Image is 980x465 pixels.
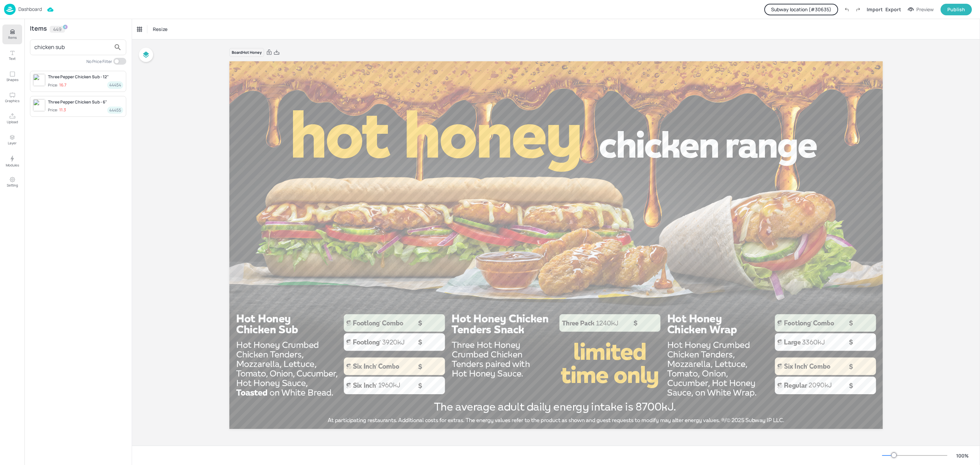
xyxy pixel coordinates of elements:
div: Items [30,26,47,33]
p: 11.3 [59,108,66,112]
button: Upload [2,109,22,129]
p: 16.7 [59,83,66,87]
button: Setting [2,172,22,192]
p: Items [8,35,17,40]
label: Undo (Ctrl + Z) [841,4,852,15]
button: Publish [941,4,972,15]
button: Items [2,25,22,44]
button: Graphics [2,88,22,108]
button: Layer [2,130,22,150]
p: Upload [7,119,18,124]
div: Preview [916,6,934,13]
img: ThreePepperChicken_6inch_white_3PD_550x440.png [33,74,45,86]
span: Resize [151,26,169,33]
button: Text [2,46,22,65]
button: Subway location (#30635) [764,4,838,15]
button: Preview [904,4,938,15]
div: 44455 [107,107,123,114]
p: Graphics [5,98,19,103]
div: Publish [947,6,965,13]
div: Three Pepper Chicken Sub - 6" [48,99,123,105]
input: Search Item [34,42,111,53]
div: Price: [48,107,66,113]
div: 44454 [107,81,123,89]
label: Redo (Ctrl + Y) [852,4,864,15]
p: 449 [53,27,62,32]
img: logo-86c26b7e.jpg [4,4,16,15]
p: Shapes [6,77,18,82]
img: ThreePepperChicken_6inch_white_3PD_550x440.png [33,99,45,111]
div: Export [885,6,901,13]
p: Dashboard [18,7,42,12]
div: Board Hot Honey [229,48,264,57]
div: No Price Filter [86,59,112,64]
div: Price: [48,82,66,88]
div: Import [867,6,883,13]
p: Modules [6,163,19,167]
div: Three Pepper Chicken Sub - 12" [48,74,123,80]
button: Shapes [2,67,22,86]
p: Layer [8,141,17,145]
p: Text [9,56,16,61]
p: Setting [7,183,18,188]
div: 100 % [954,452,970,459]
button: Modules [2,151,22,171]
button: search [111,41,125,54]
